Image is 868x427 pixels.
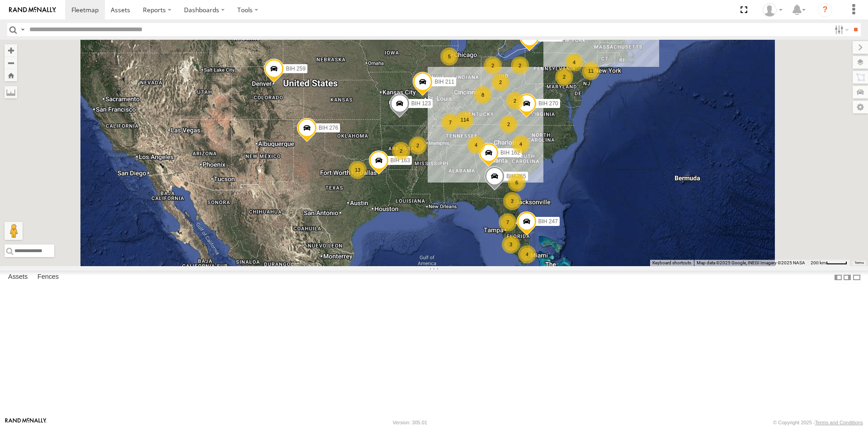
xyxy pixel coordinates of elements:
[411,100,431,107] span: BIH 123
[538,218,558,225] span: BIH 247
[5,86,17,99] label: Measure
[831,23,850,36] label: Search Filter Options
[502,235,520,253] div: 3
[499,213,517,231] div: 7
[511,56,529,75] div: 2
[811,260,826,265] span: 200 km
[854,261,864,265] a: Terms
[843,271,852,284] label: Dock Summary Table to the Right
[393,420,427,425] div: Version: 305.01
[773,420,863,425] div: © Copyright 2025 -
[697,260,805,265] span: Map data ©2025 Google, INEGI Imagery ©2025 NASA
[508,174,526,192] div: 6
[808,260,850,266] button: Map Scale: 200 km per 43 pixels
[815,420,863,425] a: Terms and Conditions
[506,92,524,110] div: 2
[491,73,509,91] div: 2
[538,100,558,106] span: BIH 270
[441,113,459,131] div: 7
[440,47,458,66] div: 5
[852,271,861,284] label: Hide Summary Table
[456,111,474,129] div: 114
[500,115,518,133] div: 2
[5,418,47,427] a: Visit our Website
[565,53,583,71] div: 4
[349,161,367,179] div: 13
[500,150,520,156] span: BIH 162
[853,101,868,113] label: Map Settings
[541,33,561,40] span: BIH 235
[409,136,427,155] div: 2
[5,56,17,69] button: Zoom out
[9,7,56,13] img: rand-logo.svg
[518,245,536,263] div: 4
[474,86,492,104] div: 8
[392,142,410,160] div: 2
[5,69,17,81] button: Zoom Home
[503,192,521,210] div: 3
[818,3,832,17] i: ?
[391,157,410,164] span: BIH 163
[286,65,305,71] span: BIH 259
[652,260,691,266] button: Keyboard shortcuts
[759,3,786,17] div: Nele .
[582,62,600,80] div: 11
[434,79,454,85] span: BIH 211
[5,44,17,56] button: Zoom in
[4,271,32,284] label: Assets
[467,136,485,154] div: 4
[33,271,63,284] label: Fences
[319,125,338,131] span: BIH 276
[19,23,26,36] label: Search Query
[506,173,526,179] span: BIH 265
[555,68,573,86] div: 2
[5,222,23,240] button: Drag Pegman onto the map to open Street View
[484,56,502,75] div: 2
[512,135,530,153] div: 4
[834,271,843,284] label: Dock Summary Table to the Left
